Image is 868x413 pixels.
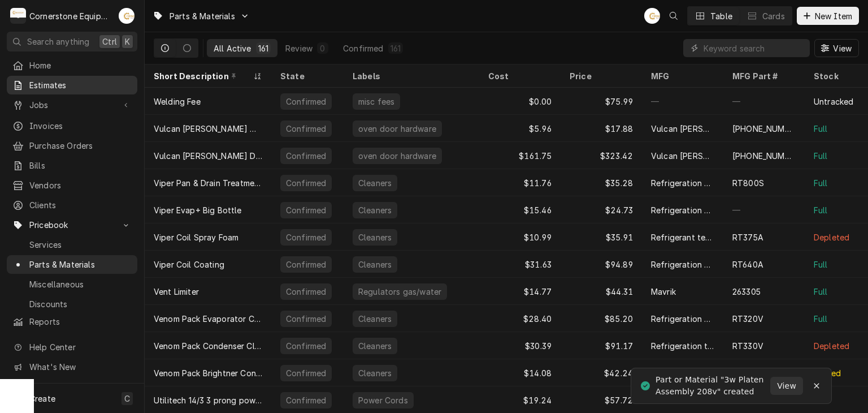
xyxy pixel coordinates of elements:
[10,8,26,24] div: C
[656,374,770,398] div: Part or Material "3w Platen Assembly 208v" created
[7,312,137,331] a: Reports
[357,123,437,135] div: oven door hardware
[357,96,396,107] div: misc fees
[732,367,762,379] div: RT310V
[10,8,26,24] div: Cornerstone Equipment Repair, LLC's Avatar
[561,196,642,223] div: $24.73
[7,295,137,313] a: Discounts
[357,286,442,298] div: Regulators gas/water
[561,223,642,251] div: $35.91
[357,394,409,406] div: Power Cords
[7,136,137,155] a: Purchase Orders
[124,393,130,405] span: C
[357,204,393,216] div: Cleaners
[285,177,327,189] div: Confirmed
[814,177,828,189] div: Full
[7,275,137,294] a: Miscellaneous
[154,204,242,216] div: Viper Evap+ Big Bottle
[814,367,841,379] div: Limited
[704,39,804,57] input: Keyword search
[479,142,561,169] div: $161.75
[29,140,132,152] span: Purchase Orders
[797,7,859,25] button: New Item
[170,10,235,22] span: Parts & Materials
[154,96,201,107] div: Welding Fee
[390,42,401,54] div: 161
[570,70,631,82] div: Price
[723,88,805,115] div: —
[357,340,393,352] div: Cleaners
[7,32,137,51] button: Search anythingCtrlK
[732,150,796,162] div: [PHONE_NUMBER]
[651,367,714,379] div: Refrigeration Technologies
[479,359,561,386] div: $14.08
[7,358,137,376] a: Go to What's New
[29,316,132,328] span: Reports
[732,259,763,270] div: RT640A
[29,79,132,91] span: Estimates
[148,7,254,25] a: Go to Parts & Materials
[7,176,137,195] a: Vendors
[732,286,761,298] div: 263305
[770,377,803,395] button: View
[732,70,793,82] div: MFG Part #
[651,259,714,270] div: Refrigeration Technologies
[285,313,327,325] div: Confirmed
[154,394,262,406] div: Utilitech 14/3 3 prong power cord
[29,219,115,231] span: Pricebook
[29,278,132,290] span: Miscellaneous
[29,341,131,353] span: Help Center
[7,338,137,356] a: Go to Help Center
[154,259,224,270] div: Viper Coil Coating
[154,150,262,162] div: Vulcan [PERSON_NAME] Door hinge kit
[732,231,763,243] div: RT375A
[285,96,327,107] div: Confirmed
[814,70,857,82] div: Stock
[644,8,660,24] div: AB
[561,251,642,278] div: $94.89
[343,42,383,54] div: Confirmed
[7,255,137,274] a: Parts & Materials
[102,36,117,48] span: Ctrl
[479,88,561,115] div: $0.00
[29,259,132,270] span: Parts & Materials
[154,313,262,325] div: Venom Pack Evaporator Cleaner
[813,10,854,22] span: New Item
[29,239,132,251] span: Services
[357,231,393,243] div: Cleaners
[125,36,130,48] span: K
[357,313,393,325] div: Cleaners
[285,259,327,270] div: Confirmed
[29,10,112,22] div: Cornerstone Equipment Repair, LLC
[814,123,828,135] div: Full
[651,70,712,82] div: MFG
[7,56,137,75] a: Home
[357,150,437,162] div: oven door hardware
[561,278,642,305] div: $44.31
[285,340,327,352] div: Confirmed
[479,332,561,359] div: $30.39
[644,8,660,24] div: Andrew Buigues's Avatar
[561,305,642,332] div: $85.20
[29,59,132,71] span: Home
[7,156,137,175] a: Bills
[762,10,785,22] div: Cards
[29,361,131,373] span: What's New
[814,313,828,325] div: Full
[258,42,268,54] div: 161
[710,10,732,22] div: Table
[7,96,137,114] a: Go to Jobs
[651,340,714,352] div: Refrigeration technologies
[285,204,327,216] div: Confirmed
[154,123,262,135] div: Vulcan [PERSON_NAME] washer
[814,340,849,352] div: Depleted
[357,177,393,189] div: Cleaners
[814,231,849,243] div: Depleted
[651,150,714,162] div: Vulcan [PERSON_NAME]
[479,115,561,142] div: $5.96
[723,196,805,223] div: —
[814,96,853,107] div: Untracked
[119,8,134,24] div: Andrew Buigues's Avatar
[732,177,764,189] div: RT800S
[561,88,642,115] div: $75.99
